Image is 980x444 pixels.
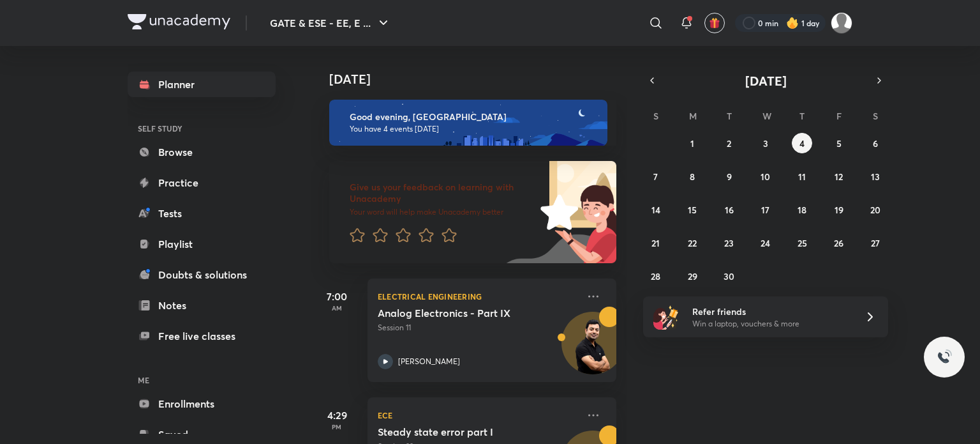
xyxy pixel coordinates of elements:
button: September 22, 2025 [682,233,702,253]
a: Tests [128,201,276,226]
abbr: September 2, 2025 [727,137,731,149]
button: September 10, 2025 [755,166,776,187]
a: Notes [128,293,276,318]
button: September 14, 2025 [646,199,666,220]
abbr: September 18, 2025 [798,204,806,216]
abbr: September 7, 2025 [653,171,658,183]
abbr: September 8, 2025 [690,171,695,183]
img: Avatar [562,319,623,380]
a: Browse [128,139,276,165]
abbr: September 15, 2025 [688,204,697,216]
abbr: September 13, 2025 [871,171,880,183]
button: September 24, 2025 [755,233,776,253]
button: September 27, 2025 [865,233,886,253]
p: [PERSON_NAME] [398,356,460,367]
a: Free live classes [128,323,276,349]
button: September 7, 2025 [646,166,666,187]
abbr: September 28, 2025 [651,270,660,282]
p: Your word will help make Unacademy better [350,207,536,217]
img: Suyash S [831,12,852,34]
h6: Good evening, [GEOGRAPHIC_DATA] [350,111,596,123]
button: avatar [704,13,725,33]
abbr: Friday [836,110,842,122]
a: Planner [128,72,276,97]
abbr: Monday [689,110,697,122]
h5: 7:00 [311,289,362,304]
abbr: September 3, 2025 [763,137,768,149]
button: September 16, 2025 [719,199,739,220]
button: September 9, 2025 [719,166,739,187]
img: ttu [937,349,952,365]
h5: Steady state error part I [378,425,537,438]
button: September 15, 2025 [682,199,702,220]
h5: Analog Electronics - Part IX [378,307,537,319]
abbr: Saturday [873,110,878,122]
abbr: September 1, 2025 [690,137,694,149]
img: streak [786,17,799,29]
button: September 13, 2025 [865,166,886,187]
abbr: September 16, 2025 [725,204,734,216]
abbr: September 5, 2025 [836,137,842,149]
a: Doubts & solutions [128,262,276,287]
abbr: September 4, 2025 [799,137,805,149]
button: September 18, 2025 [792,199,812,220]
span: [DATE] [745,72,787,89]
abbr: September 30, 2025 [724,270,734,282]
abbr: Tuesday [727,110,732,122]
p: Session 11 [378,322,578,333]
button: September 30, 2025 [719,266,739,286]
button: September 4, 2025 [792,133,812,153]
button: September 3, 2025 [755,133,776,153]
img: feedback_image [497,161,616,263]
abbr: September 20, 2025 [870,204,880,216]
abbr: September 14, 2025 [651,204,660,216]
p: ECE [378,408,578,423]
abbr: September 23, 2025 [724,237,734,249]
button: September 19, 2025 [829,199,849,220]
abbr: September 25, 2025 [798,237,807,249]
h5: 4:29 [311,408,362,423]
img: avatar [709,17,720,29]
a: Practice [128,170,276,195]
button: September 5, 2025 [829,133,849,153]
a: Company Logo [128,14,230,33]
h6: Refer friends [692,305,849,318]
a: Playlist [128,231,276,257]
img: referral [653,304,679,330]
p: AM [311,304,362,312]
button: September 29, 2025 [682,266,702,286]
abbr: Thursday [799,110,805,122]
abbr: September 26, 2025 [834,237,843,249]
img: Company Logo [128,14,230,29]
abbr: September 11, 2025 [798,171,806,183]
button: September 23, 2025 [719,233,739,253]
a: Enrollments [128,391,276,417]
abbr: September 19, 2025 [835,204,843,216]
abbr: September 24, 2025 [761,237,770,249]
abbr: September 29, 2025 [688,270,697,282]
button: September 26, 2025 [829,233,849,253]
h6: Give us your feedback on learning with Unacademy [350,181,536,204]
button: September 11, 2025 [792,166,812,187]
button: September 25, 2025 [792,233,812,253]
abbr: Sunday [653,110,658,122]
button: GATE & ESE - EE, E ... [262,10,399,36]
abbr: September 22, 2025 [688,237,697,249]
button: September 6, 2025 [865,133,886,153]
p: PM [311,423,362,431]
button: September 20, 2025 [865,199,886,220]
h6: SELF STUDY [128,118,276,139]
abbr: September 9, 2025 [727,171,732,183]
abbr: September 12, 2025 [835,171,843,183]
button: September 28, 2025 [646,266,666,286]
h6: ME [128,369,276,391]
abbr: September 17, 2025 [761,204,769,216]
button: September 17, 2025 [755,199,776,220]
button: September 1, 2025 [682,133,702,153]
h4: [DATE] [329,72,629,87]
button: September 8, 2025 [682,166,702,187]
img: evening [329,100,607,146]
p: Electrical Engineering [378,289,578,304]
button: September 21, 2025 [646,233,666,253]
p: You have 4 events [DATE] [350,124,596,134]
